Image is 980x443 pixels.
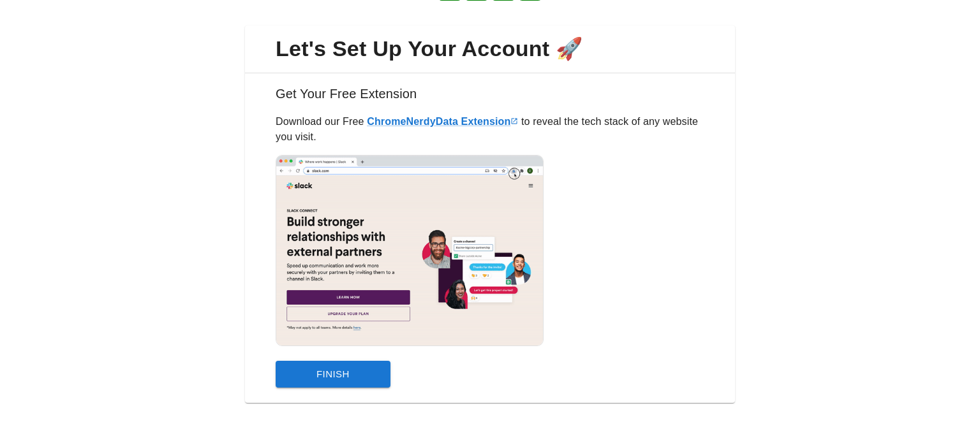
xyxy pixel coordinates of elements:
[276,114,704,145] p: Download our Free to reveal the tech stack of any website you visit.
[367,116,518,127] a: ChromeNerdyData Extension
[276,361,390,388] button: Finish
[255,36,725,62] span: Let's Set Up Your Account 🚀
[255,84,725,114] h6: Get Your Free Extension
[916,352,965,401] iframe: Drift Widget Chat Controller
